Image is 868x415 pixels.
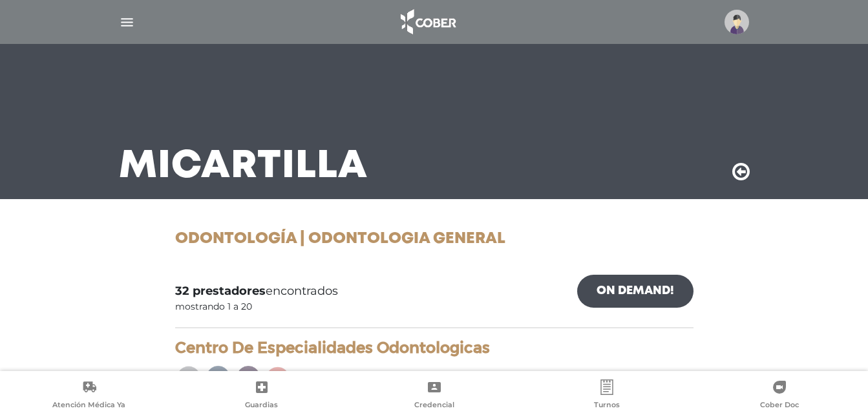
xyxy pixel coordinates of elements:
span: Credencial [414,400,454,412]
b: 32 prestadores [175,284,266,298]
img: logo_cober_home-white.png [394,6,461,37]
a: Turnos [520,379,693,412]
span: Guardias [245,400,278,412]
a: Atención Médica Ya [3,379,175,412]
a: Cober Doc [693,379,865,412]
span: Turnos [594,400,620,412]
a: Credencial [348,379,520,412]
span: Cober Doc [760,400,799,412]
img: Cober_menu-lines-white.svg [119,14,135,30]
a: On Demand! [577,275,693,308]
h1: Odontología | Odontologia General [175,230,693,249]
div: mostrando 1 a 20 [175,300,252,314]
span: encontrados [175,282,338,300]
h3: Mi Cartilla [119,150,368,184]
a: Guardias [175,379,348,412]
h4: Centro De Especialidades Odontologicas [175,339,693,357]
img: profile-placeholder.svg [725,10,749,34]
span: Atención Médica Ya [52,400,125,412]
